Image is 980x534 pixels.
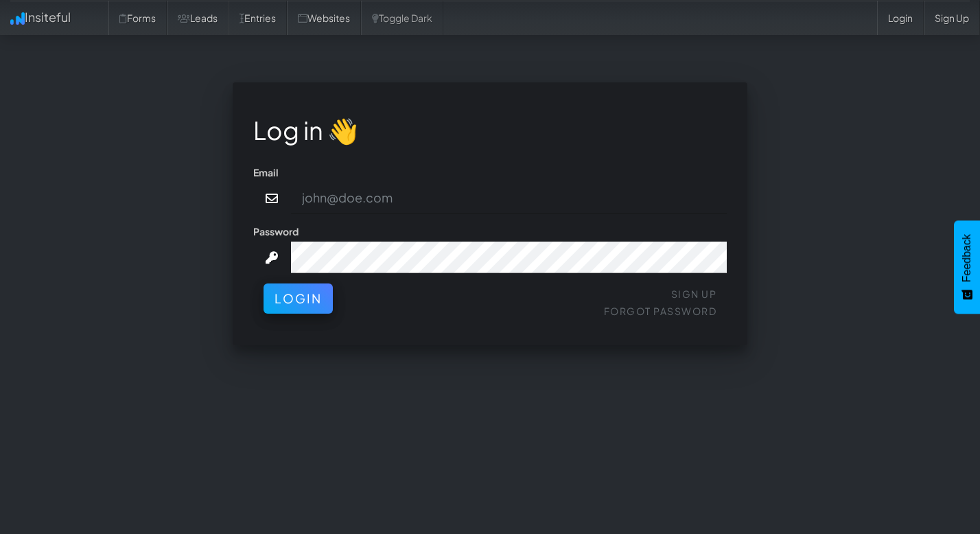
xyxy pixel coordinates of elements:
[229,1,287,35] a: Entries
[167,1,229,35] a: Leads
[924,1,980,35] a: Sign Up
[264,283,333,314] button: Login
[108,1,167,35] a: Forms
[604,305,717,317] a: Forgot Password
[253,117,727,144] h1: Log in 👋
[253,224,299,238] label: Password
[671,288,717,300] a: Sign Up
[961,234,973,282] span: Feedback
[287,1,361,35] a: Websites
[954,220,980,314] button: Feedback - Show survey
[291,183,727,214] input: john@doe.com
[877,1,924,35] a: Login
[10,12,25,25] img: icon.png
[361,1,443,35] a: Toggle Dark
[253,165,279,179] label: Email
